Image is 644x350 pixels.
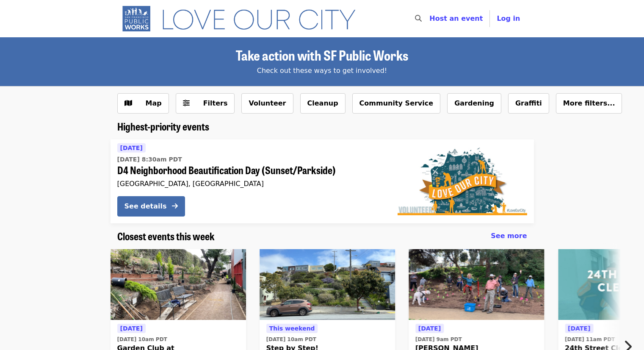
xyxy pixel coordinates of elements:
[117,119,209,133] span: Highest-priority events
[447,93,501,114] button: Gardening
[241,93,293,114] button: Volunteer
[415,14,422,22] i: search icon
[117,164,384,176] span: D4 Neighborhood Beautification Day (Sunset/Parkside)
[117,66,527,76] div: Check out these ways to get involved!
[124,99,132,107] i: map icon
[300,93,345,114] button: Cleanup
[565,336,615,343] time: [DATE] 11am PDT
[117,180,384,188] div: [GEOGRAPHIC_DATA], [GEOGRAPHIC_DATA]
[269,325,315,332] span: This weekend
[556,93,622,114] button: More filters...
[203,99,228,107] span: Filters
[172,202,178,210] i: arrow-right icon
[491,232,527,240] span: See more
[117,230,215,242] a: Closest events this week
[111,139,534,223] a: See details for "D4 Neighborhood Beautification Day (Sunset/Parkside)"
[260,249,395,320] img: Step by Step! Athens Avalon Gardening Day organized by SF Public Works
[117,93,169,114] button: Show map view
[508,93,549,114] button: Graffiti
[266,336,316,343] time: [DATE] 10am PDT
[111,249,246,320] img: Garden Club at Burrows Pocket Park and The Green In-Between organized by SF Public Works
[563,99,615,107] span: More filters...
[236,45,408,65] span: Take action with SF Public Works
[117,228,215,243] span: Closest events this week
[117,336,167,343] time: [DATE] 10am PDT
[490,10,527,27] button: Log in
[120,144,143,151] span: [DATE]
[352,93,441,114] button: Community Service
[398,147,527,215] img: D4 Neighborhood Beautification Day (Sunset/Parkside) organized by SF Public Works
[427,8,434,29] input: Search
[497,14,520,22] span: Log in
[117,155,182,164] time: [DATE] 8:30am PDT
[418,325,441,332] span: [DATE]
[117,5,368,32] img: SF Public Works - Home
[124,201,167,211] div: See details
[415,336,462,343] time: [DATE] 9am PDT
[183,99,190,107] i: sliders-h icon
[409,249,544,320] img: Glen Park Greenway Beautification Day organized by SF Public Works
[429,14,483,22] a: Host an event
[176,93,235,114] button: Filters (0 selected)
[568,325,590,332] span: [DATE]
[117,196,185,217] button: See details
[491,231,527,241] a: See more
[111,230,534,242] div: Closest events this week
[120,325,143,332] span: [DATE]
[146,99,162,107] span: Map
